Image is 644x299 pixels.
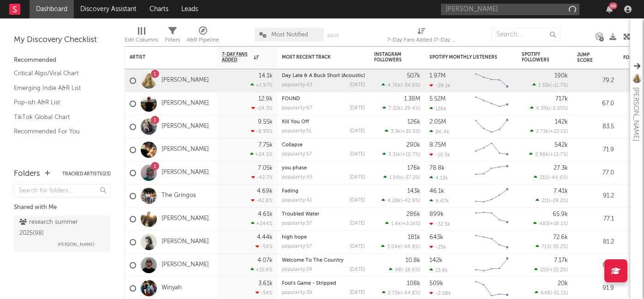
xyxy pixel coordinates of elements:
[14,97,101,108] a: Pop-ish A&R List
[14,55,111,66] div: Recommended
[536,129,549,134] span: 2.73k
[388,291,400,296] span: 2.72k
[555,142,568,148] div: 542k
[282,143,303,148] a: Collapse
[282,73,365,78] div: Day Late & A Buck Short (Acoustic)
[374,52,406,63] div: Instagram Followers
[542,198,549,203] span: 211
[411,53,420,62] button: Filter by Instagram Followers
[388,152,400,157] span: 3.31k
[14,126,101,137] a: Recommended For You
[407,119,420,125] div: 126k
[251,128,273,134] div: -8.95 %
[282,212,319,217] a: Troubled Water
[429,188,444,194] div: 46.1k
[532,82,568,88] div: ( )
[382,105,420,111] div: ( )
[282,281,336,286] a: Fool's Game - Stripped
[250,151,273,157] div: +24.5 %
[577,52,600,63] div: Jump Score
[429,281,443,287] div: 509k
[534,267,568,273] div: ( )
[161,284,182,292] a: Winyah
[125,35,158,46] div: Edit Columns
[14,184,111,197] input: Search for folders...
[538,83,550,88] span: 1.33k
[405,257,420,263] div: 10.8k
[429,73,446,79] div: 1.97M
[258,119,273,125] div: 9.55k
[383,174,420,180] div: ( )
[282,235,307,240] a: high hope
[251,221,273,227] div: +244 %
[187,23,219,50] div: A&R Pipeline
[471,185,513,208] svg: Chart title
[14,202,111,213] div: Shared with Me
[550,152,566,157] span: +13.7 %
[554,257,568,263] div: 7.17k
[350,175,365,180] div: [DATE]
[577,167,614,179] div: 77.0
[407,281,420,287] div: 108k
[382,82,420,88] div: ( )
[187,35,219,46] div: A&R Pipeline
[14,168,40,179] div: Folders
[282,120,365,125] div: Kill You Off
[250,82,273,88] div: +1.97 %
[389,175,402,180] span: 1.54k
[577,98,614,109] div: 67.0
[385,221,420,227] div: ( )
[491,28,561,42] input: Search...
[14,215,111,251] a: research summer 2025(98)[PERSON_NAME]
[282,258,365,263] div: Welcome To The Country
[550,106,566,111] span: -2.05 %
[402,152,419,157] span: +10.7 %
[257,234,273,240] div: 4.44k
[429,244,446,250] div: -25k
[408,234,420,240] div: 181k
[535,152,549,157] span: 2.98k
[403,268,419,273] span: -18.6 %
[271,32,308,38] span: Most Notified
[282,143,365,148] div: Collapse
[429,106,447,112] div: 126k
[282,129,311,134] div: popularity: 51
[263,53,273,62] button: Filter by 7-Day Fans Added
[402,106,419,111] span: -29.4 %
[282,267,312,272] div: popularity: 29
[282,166,365,171] div: you phase
[471,231,513,254] svg: Chart title
[350,221,365,226] div: [DATE]
[429,54,499,60] div: Spotify Monthly Listeners
[441,4,579,15] input: Search for artists
[429,96,446,102] div: 5.52M
[402,129,419,134] span: +35.5 %
[388,198,401,203] span: 4.28k
[541,291,550,296] span: 648
[356,53,365,62] button: Filter by Most Recent Track
[14,68,101,78] a: Critical Algo/Viral Chart
[577,283,614,294] div: 91.9
[251,105,273,111] div: -24.3 %
[402,83,419,88] span: -34.9 %
[429,211,444,217] div: 899k
[387,35,456,46] div: 7-Day Fans Added (7-Day Fans Added)
[14,112,101,122] a: TikTok Global Chart
[429,83,450,89] div: -29.1k
[609,2,617,9] div: 88
[402,198,419,203] span: -42.9 %
[389,267,420,273] div: ( )
[555,73,568,79] div: 190k
[403,175,419,180] span: -27.2 %
[555,119,568,125] div: 142k
[256,244,273,250] div: -54 %
[282,189,365,194] div: Fading
[282,189,298,194] a: Fading
[471,208,513,231] svg: Chart title
[471,69,513,92] svg: Chart title
[577,75,614,86] div: 79.2
[552,83,566,88] span: -11.7 %
[429,165,445,171] div: 78.8k
[552,291,566,296] span: -51.1 %
[282,152,312,157] div: popularity: 57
